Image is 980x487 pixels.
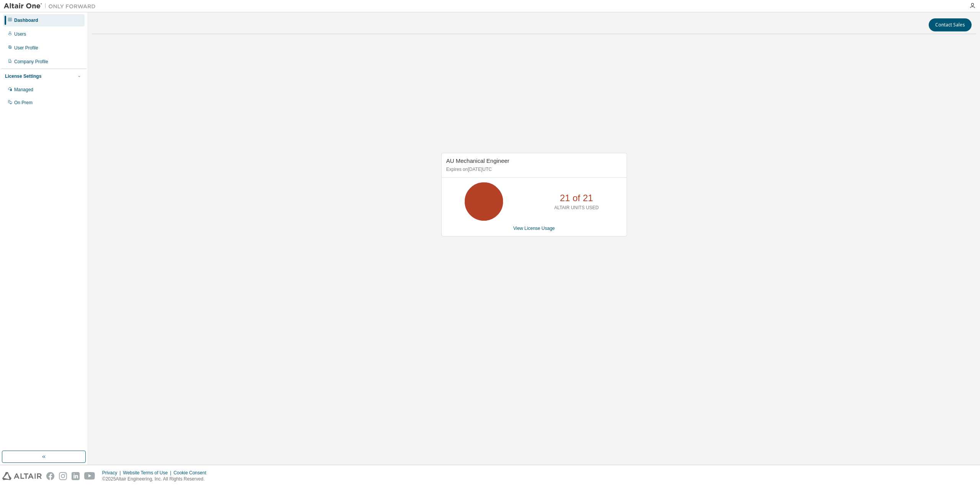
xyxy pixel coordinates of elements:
[14,59,48,65] div: Company Profile
[46,472,54,480] img: facebook.svg
[14,31,26,37] div: Users
[14,100,33,106] div: On Prem
[554,205,599,211] p: ALTAIR UNITS USED
[84,472,95,480] img: youtube.svg
[123,470,173,476] div: Website Terms of Use
[173,470,211,476] div: Cookie Consent
[102,476,211,482] p: © 2025 Altair Engineering, Inc. All Rights Reserved.
[513,226,555,231] a: View License Usage
[14,17,38,23] div: Dashboard
[4,2,100,10] img: Altair One
[5,73,41,79] div: License Settings
[102,470,123,476] div: Privacy
[59,472,67,480] img: instagram.svg
[560,192,593,205] p: 21 of 21
[72,472,80,480] img: linkedin.svg
[446,166,620,173] p: Expires on [DATE] UTC
[14,87,33,93] div: Managed
[446,157,510,164] span: AU Mechanical Engineer
[2,472,42,480] img: altair_logo.svg
[14,45,38,51] div: User Profile
[929,18,972,31] button: Contact Sales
